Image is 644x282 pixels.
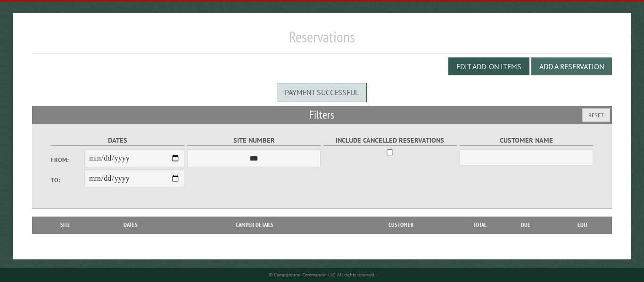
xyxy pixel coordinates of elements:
[323,135,457,146] label: Include Cancelled Reservations
[461,217,499,234] th: Total
[269,272,375,278] small: © Campground Commander LLC. All rights reserved.
[499,217,553,234] th: Due
[448,57,529,75] button: Edit Add-on Items
[32,28,611,54] h1: Reservations
[168,217,341,234] th: Camper Details
[187,135,321,146] label: Site Number
[51,135,184,146] label: Dates
[531,57,612,75] button: Add a Reservation
[51,155,84,164] label: From:
[37,217,93,234] th: Site
[582,108,610,122] button: Reset
[553,217,611,234] th: Edit
[32,106,611,124] h2: Filters
[460,135,593,146] label: Customer Name
[51,176,84,185] label: To:
[93,217,168,234] th: Dates
[341,217,461,234] th: Customer
[277,83,367,102] div: Payment successful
